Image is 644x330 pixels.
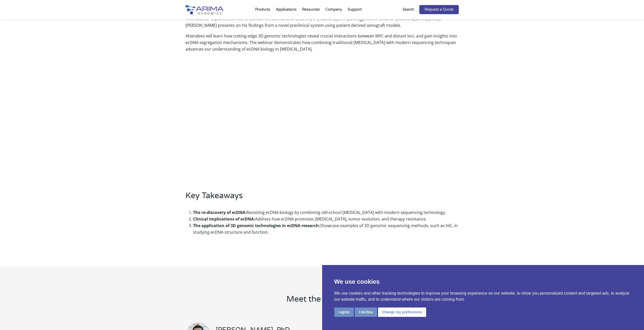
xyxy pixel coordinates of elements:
button: I agree [334,307,354,317]
img: Arima-Genomics-logo [185,5,223,14]
strong: Clinical implications of ecDNA: [193,216,255,222]
iframe: Modern Biology of Extrachromosomal DNA in Cancer Through the Lens of 3D Genomics [213,60,431,183]
p: We use cookies and other tracking technologies to improve your browsing experience on our website... [334,290,632,302]
strong: The re-discovery of ecDNA: [193,210,246,215]
p: Attendees will learn how cutting-edge 3D genomic technologies reveal crucial interactions between... [185,33,459,52]
h2: Meet the Speakers [206,294,439,309]
p: This webinar explores the role of extrachromosomal DNA (ecDNA) in [MEDICAL_DATA] biology, with a ... [185,15,459,33]
a: Request a Quote [419,5,459,14]
button: I decline [355,307,377,317]
h2: Key Takeaways [185,190,459,205]
strong: The application of 3D genomic technologies in ecDNA research: [193,223,320,228]
li: Revisiting ecDNA biology by combining old-school [MEDICAL_DATA] with modern sequencing technology. [193,209,459,216]
p: We use cookies [334,277,632,286]
p: Search [403,6,414,13]
li: Address how ecDNA promotes [MEDICAL_DATA], tumor evolution, and therapy resistance. [193,216,459,222]
button: Change my preferences [378,307,426,317]
li: Showcase examples of 3D genomic sequencing methods, such as HiC, in studying ecDNA structure and ... [193,222,459,235]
